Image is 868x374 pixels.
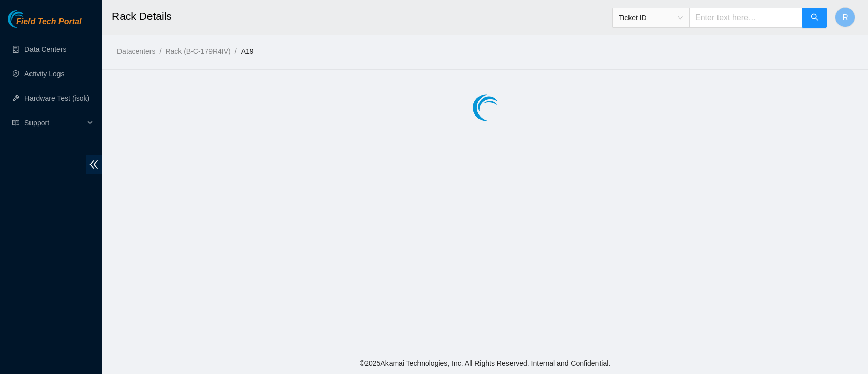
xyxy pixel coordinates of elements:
[159,47,161,55] span: /
[117,47,155,55] a: Datacenters
[835,7,855,27] button: R
[24,45,66,53] a: Data Centers
[811,13,819,23] span: search
[16,17,81,27] span: Field Tech Portal
[12,119,19,126] span: read
[842,11,848,24] span: R
[102,353,868,374] footer: © 2025 Akamai Technologies, Inc. All Rights Reserved. Internal and Confidential.
[241,47,254,55] a: A19
[165,47,230,55] a: Rack (B-C-179R4IV)
[8,18,81,32] a: Akamai TechnologiesField Tech Portal
[24,94,89,102] a: Hardware Test (isok)
[24,70,65,78] a: Activity Logs
[802,8,827,28] button: search
[8,10,51,28] img: Akamai Technologies
[235,47,237,55] span: /
[689,8,803,28] input: Enter text here...
[24,112,84,133] span: Support
[619,10,683,25] span: Ticket ID
[86,155,102,174] span: double-left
